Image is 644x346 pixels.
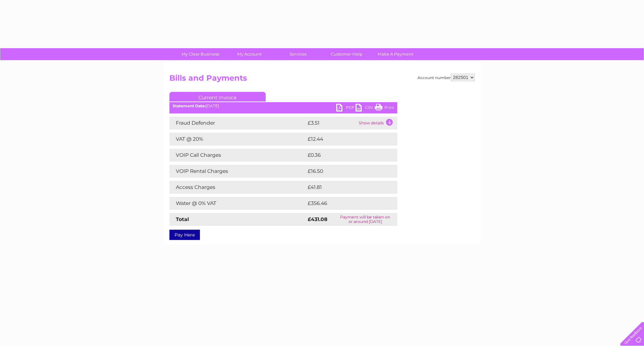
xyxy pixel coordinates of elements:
[357,117,397,129] td: Show details
[169,165,306,178] td: VOIP Rental Charges
[306,149,382,162] td: £0.36
[223,48,276,60] a: My Account
[169,74,475,86] h2: Bills and Payments
[417,74,475,81] div: Account number
[169,133,306,146] td: VAT @ 20%
[356,104,375,113] a: CSV
[308,216,327,222] strong: £431.08
[176,216,189,222] strong: Total
[173,103,206,108] b: Statement Date:
[306,133,384,146] td: £12.44
[169,197,306,210] td: Water @ 0% VAT
[169,117,306,129] td: Fraud Defender
[375,104,394,113] a: Print
[174,48,227,60] a: My Clear Business
[169,149,306,162] td: VOIP Call Charges
[169,181,306,194] td: Access Charges
[333,213,397,226] td: Payment will be taken on or around [DATE]
[336,104,356,113] a: PDF
[169,92,266,102] a: Current Invoice
[169,104,397,108] div: [DATE]
[306,181,383,194] td: £41.81
[169,230,200,240] a: Pay Here
[306,165,384,178] td: £16.50
[306,117,357,129] td: £3.51
[320,48,373,60] a: Customer Help
[306,197,386,210] td: £356.46
[271,48,324,60] a: Services
[369,48,422,60] a: Make A Payment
